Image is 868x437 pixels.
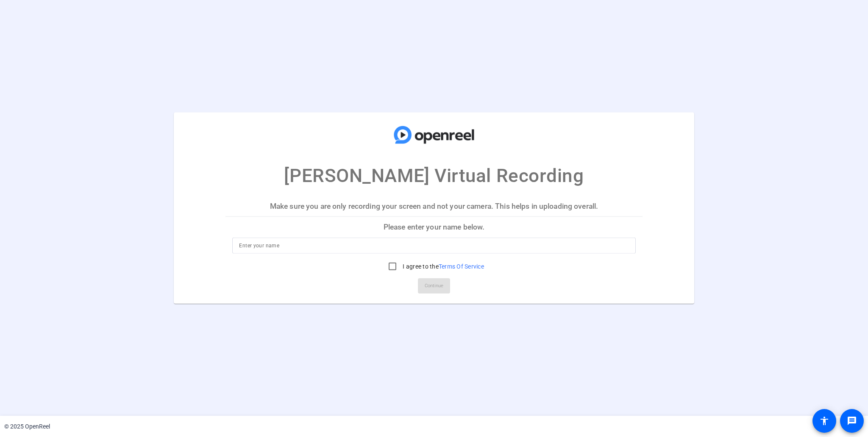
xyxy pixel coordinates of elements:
[225,196,642,216] p: Make sure you are only recording your screen and not your camera. This helps in uploading overall.
[847,416,857,426] mat-icon: message
[225,217,642,237] p: Please enter your name below.
[4,422,50,431] div: © 2025 OpenReel
[392,121,476,149] img: company-logo
[401,262,484,270] label: I agree to the
[239,240,629,250] input: Enter your name
[439,263,484,269] a: Terms Of Service
[284,162,584,190] p: [PERSON_NAME] Virtual Recording
[819,416,829,426] mat-icon: accessibility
